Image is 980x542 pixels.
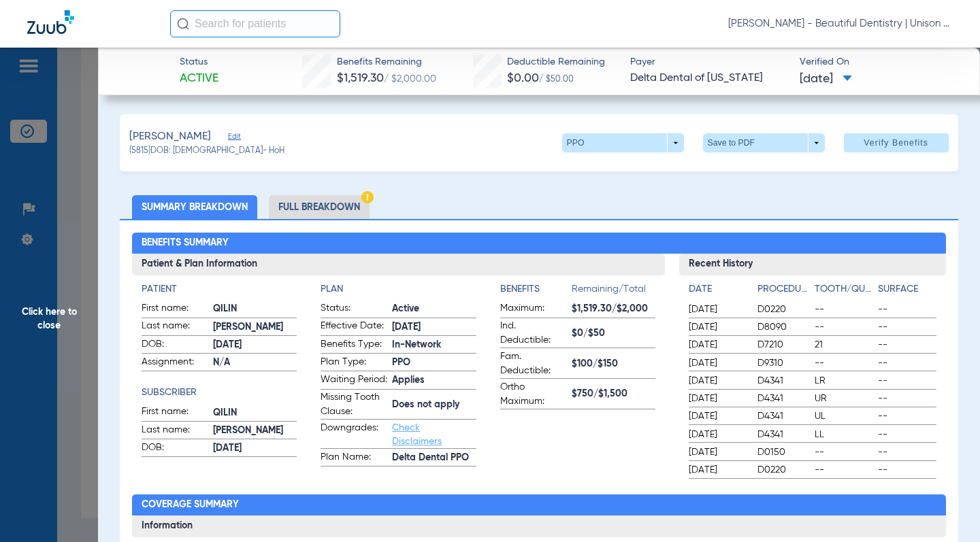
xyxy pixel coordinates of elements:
span: -- [815,320,873,334]
span: Benefits Type: [321,337,387,354]
span: [DATE] [689,320,746,334]
span: -- [878,374,936,388]
span: Plan Name: [321,450,387,467]
span: Delta Dental of [US_STATE] [630,70,788,87]
span: Deductible Remaining [507,55,605,69]
span: Delta Dental PPO [392,451,476,465]
span: [PERSON_NAME] [213,424,297,438]
span: D4341 [757,392,809,405]
span: [DATE] [213,338,297,352]
span: Plan Type: [321,355,387,371]
span: Status: [321,301,387,318]
span: First name: [142,405,208,421]
span: First name: [142,301,208,318]
span: Remaining/Total [572,282,655,301]
app-breakdown-title: Subscriber [142,386,297,400]
span: Status [180,55,218,69]
app-breakdown-title: Surface [878,282,936,301]
span: $1,519.30/$2,000 [572,302,655,316]
button: PPO [562,133,684,152]
span: [DATE] [689,463,746,477]
span: -- [878,356,936,370]
span: Ind. Deductible: [500,319,567,348]
span: Assignment: [142,355,208,371]
span: -- [815,303,873,316]
span: -- [878,320,936,334]
span: $100/$150 [572,357,655,371]
span: In-Network [392,338,476,352]
span: DOB: [142,337,208,354]
span: (5815) DOB: [DEMOGRAPHIC_DATA] - HoH [129,146,284,158]
span: [DATE] [689,374,746,388]
span: Downgrades: [321,421,387,448]
span: [DATE] [689,445,746,459]
span: PPO [392,356,476,370]
span: LR [815,374,873,388]
span: UL [815,409,873,423]
span: Last name: [142,423,208,439]
span: -- [878,409,936,423]
app-breakdown-title: Patient [142,282,297,297]
span: -- [815,463,873,477]
h4: Tooth/Quad [815,282,873,297]
h2: Coverage Summary [132,494,946,516]
span: Last name: [142,319,208,335]
span: / $50.00 [539,75,574,84]
span: D7210 [757,338,809,352]
li: Full Breakdown [269,195,370,219]
span: QILIN [213,302,297,316]
img: Hazard [361,191,374,203]
span: D0220 [757,463,809,477]
span: [DATE] [689,303,746,316]
span: -- [815,356,873,370]
span: -- [878,338,936,352]
span: D0150 [757,445,809,459]
span: $0.00 [507,72,539,84]
span: N/A [213,356,297,370]
h3: Patient & Plan Information [132,254,665,275]
h4: Date [689,282,746,297]
input: Search for patients [170,10,340,37]
li: Summary Breakdown [132,195,257,219]
span: D8090 [757,320,809,334]
span: $750/$1,500 [572,387,655,401]
span: Does not apply [392,398,476,412]
span: [DATE] [800,71,852,88]
span: -- [878,303,936,316]
span: $1,519.30 [337,72,384,84]
span: Verify Benefits [864,137,928,148]
h4: Procedure [757,282,809,297]
h3: Information [132,515,946,537]
span: [DATE] [392,320,476,335]
span: Payer [630,55,788,69]
span: [PERSON_NAME] [129,129,211,146]
span: D9310 [757,356,809,370]
app-breakdown-title: Procedure [757,282,809,301]
span: DOB: [142,441,208,457]
span: -- [878,445,936,459]
span: Applies [392,373,476,388]
span: [DATE] [689,409,746,423]
span: [DATE] [689,338,746,352]
h4: Benefits [500,282,572,297]
span: -- [878,392,936,405]
iframe: Chat Widget [912,477,980,542]
button: Save to PDF [703,133,825,152]
h4: Surface [878,282,936,297]
span: Missing Tooth Clause: [321,390,387,419]
span: [PERSON_NAME] [213,320,297,335]
img: Zuub Logo [27,10,74,34]
app-breakdown-title: Plan [321,282,476,297]
span: QILIN [213,406,297,420]
span: $0/$50 [572,326,655,341]
span: -- [878,463,936,477]
span: Maximum: [500,301,567,318]
app-breakdown-title: Benefits [500,282,572,301]
img: Search Icon [177,18,189,30]
span: Fam. Deductible: [500,350,567,378]
h2: Benefits Summary [132,233,946,254]
span: Effective Date: [321,319,387,335]
span: [DATE] [689,356,746,370]
span: [DATE] [689,428,746,441]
